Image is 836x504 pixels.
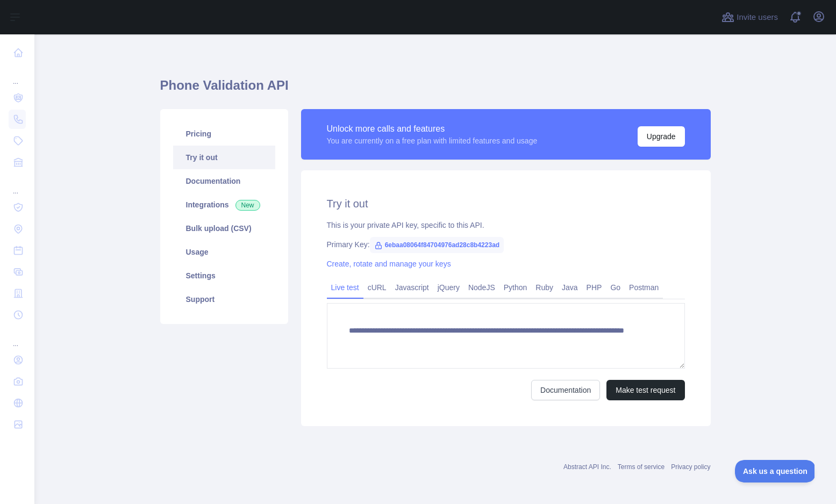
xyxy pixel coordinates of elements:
a: cURL [363,279,391,296]
a: Ruby [531,279,558,296]
a: PHP [582,279,606,296]
div: ... [9,64,26,86]
span: Invite users [737,11,778,24]
a: NodeJS [464,279,499,296]
h1: Phone Validation API [160,77,711,103]
button: Make test request [606,380,684,400]
button: Invite users [719,9,780,26]
span: 6ebaa08064f84704976ad28c8b4223ad [370,237,504,253]
button: Upgrade [638,126,685,147]
a: Integrations New [173,193,275,217]
a: Terms of service [618,463,664,471]
a: Java [558,279,582,296]
a: jQuery [433,279,464,296]
a: Postman [625,279,663,296]
a: Python [499,279,532,296]
h2: Try it out [327,196,685,211]
a: Javascript [391,279,433,296]
a: Privacy policy [671,463,710,471]
a: Create, rotate and manage your keys [327,260,451,268]
a: Pricing [173,122,275,146]
div: ... [9,327,26,348]
a: Abstract API Inc. [563,463,611,471]
span: New [235,200,260,211]
a: Support [173,287,275,311]
a: Try it out [173,146,275,169]
a: Documentation [173,169,275,193]
a: Bulk upload (CSV) [173,217,275,240]
div: ... [9,174,26,196]
a: Usage [173,240,275,264]
a: Documentation [531,380,600,400]
div: Unlock more calls and features [327,123,538,135]
a: Go [606,279,625,296]
iframe: Toggle Customer Support [735,460,814,483]
a: Live test [327,279,363,296]
div: Primary Key: [327,239,685,250]
div: This is your private API key, specific to this API. [327,220,685,231]
div: You are currently on a free plan with limited features and usage [327,135,538,146]
a: Settings [173,264,275,287]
